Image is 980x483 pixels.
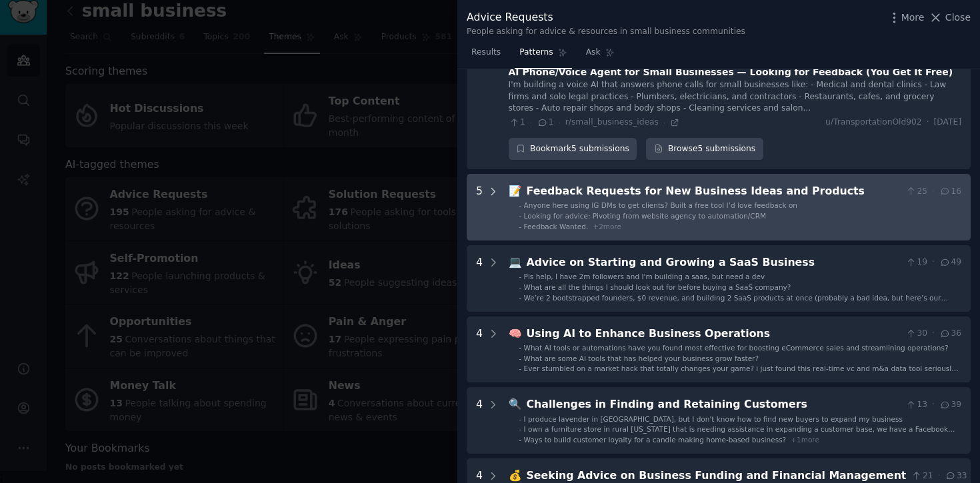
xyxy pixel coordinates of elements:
[932,256,935,268] span: ·
[519,414,521,424] div: -
[558,118,560,127] span: ·
[524,344,949,352] span: What AI tools or automations have you found most effective for boosting eCommerce sales and strea...
[934,117,961,129] span: [DATE]
[932,186,935,198] span: ·
[519,47,553,59] span: Patterns
[646,138,763,161] a: Browse5 submissions
[825,117,922,129] span: u/TransportationOld902
[524,364,959,391] span: Ever stumbled on a market hack that totally changes your game? i just found this real-time vc and...
[519,435,521,444] div: -
[929,11,971,25] button: Close
[524,272,765,280] span: Pls help, I have 2m followers and I'm building a saas, but need a dev
[519,354,521,363] div: -
[939,399,961,411] span: 39
[524,425,955,442] span: I own a furniture store in rural [US_STATE] that is needing assistance in expanding a customer ba...
[905,399,927,411] span: 13
[519,272,521,281] div: -
[519,343,521,352] div: -
[509,117,525,129] span: 1
[527,396,901,413] div: Challenges in Finding and Retaining Customers
[586,47,601,59] span: Ask
[524,201,797,209] span: Anyone here using IG DMs to get clients? Built a free tool I’d love feedback on
[476,396,483,444] div: 4
[509,138,637,161] button: Bookmark5 submissions
[524,223,589,231] span: Feedback Wanted.
[519,282,521,292] div: -
[467,26,745,38] div: People asking for advice & resources in small business communities
[581,42,619,69] a: Ask
[515,42,571,69] a: Patterns
[527,183,901,200] div: Feedback Requests for New Business Ideas and Products
[476,254,483,302] div: 4
[509,185,522,197] span: 📝
[509,256,522,268] span: 💻
[467,42,505,69] a: Results
[663,118,665,127] span: ·
[509,398,522,410] span: 🔍
[524,294,948,311] span: We’re 2 bootstrapped founders, $0 revenue, and building 2 SaaS products at once (probably a bad i...
[524,212,766,220] span: Looking for advice: Pivoting from website agency to automation/CRM
[927,117,929,129] span: ·
[519,222,521,231] div: -
[524,415,903,423] span: I produce lavender in [GEOGRAPHIC_DATA], but I don't know how to find new buyers to expand my bus...
[509,65,953,79] div: AI Phone/Voice Agent for Small Businesses — Looking for Feedback (You Get It Free)
[509,327,522,340] span: 🧠
[905,328,927,340] span: 30
[524,436,787,444] span: Ways to build customer loyalty for a candle making home-based business?
[530,118,532,127] span: ·
[911,470,933,482] span: 21
[467,9,745,26] div: Advice Requests
[471,47,501,59] span: Results
[519,201,521,210] div: -
[537,117,553,129] span: 1
[519,424,521,434] div: -
[509,138,637,161] div: Bookmark 5 submissions
[565,117,659,127] span: r/small_business_ideas
[939,328,961,340] span: 36
[791,436,819,444] span: + 1 more
[945,470,967,482] span: 33
[476,183,483,231] div: 5
[932,328,935,340] span: ·
[932,399,935,411] span: ·
[939,186,961,198] span: 16
[476,326,483,374] div: 4
[905,256,927,268] span: 19
[937,470,940,482] span: ·
[519,293,521,302] div: -
[901,11,925,25] span: More
[905,186,927,198] span: 25
[527,326,901,342] div: Using AI to Enhance Business Operations
[593,223,621,231] span: + 2 more
[509,79,961,115] div: I'm building a voice AI that answers phone calls for small businesses like: - Medical and dental ...
[527,254,901,271] div: Advice on Starting and Growing a SaaS Business
[519,211,521,221] div: -
[945,11,971,25] span: Close
[519,364,521,373] div: -
[509,469,522,482] span: 💰
[887,11,925,25] button: More
[939,256,961,268] span: 49
[524,283,791,291] span: What are all the things I should look out for before buying a SaaS company?
[524,354,759,362] span: What are some AI tools that has helped your business grow faster?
